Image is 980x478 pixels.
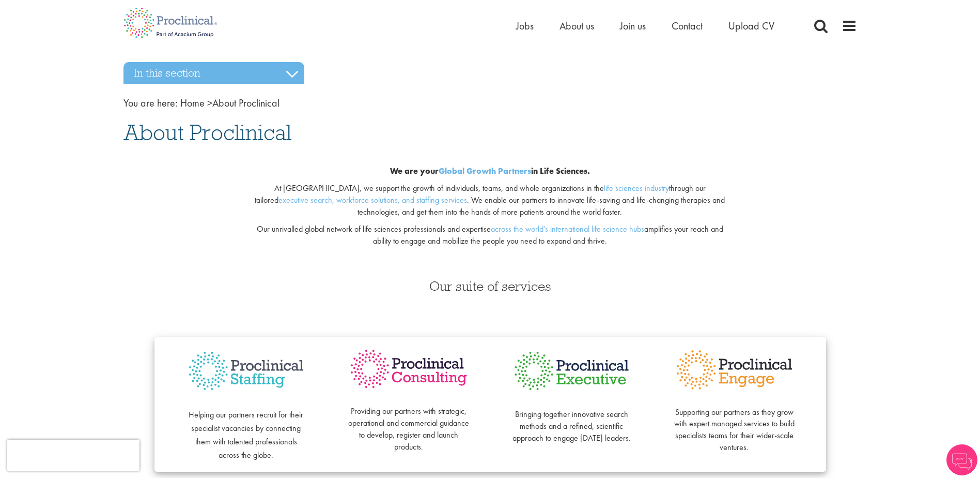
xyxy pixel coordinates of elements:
a: Join us [620,19,646,33]
b: We are your in Life Sciences. [390,166,590,176]
p: Bringing together innovative search methods and a refined, scientific approach to engage [DATE] l... [511,397,632,444]
a: Upload CV [728,19,774,33]
p: Providing our partners with strategic, operational and commercial guidance to develop, register a... [348,394,470,453]
a: Global Growth Partners [439,166,531,176]
a: executive search, workforce solutions, and staffing services [278,195,467,205]
iframe: reCAPTCHA [7,440,139,471]
p: Supporting our partners as they grow with expert managed services to build specialists teams for ... [674,395,795,454]
img: Proclinical Executive [511,348,632,394]
a: About us [559,19,594,33]
h3: Our suite of services [123,279,857,293]
span: Helping our partners recruit for their specialist vacancies by connecting them with talented prof... [189,409,303,460]
img: Chatbot [946,444,977,475]
span: You are here: [123,96,178,110]
h3: In this section [123,62,304,84]
img: Proclinical Engage [674,348,795,392]
span: About Proclinical [180,96,279,110]
a: across the world's international life science hubs [491,223,644,234]
a: breadcrumb link to Home [180,96,205,110]
img: Proclinical Staffing [185,348,307,395]
img: Proclinical Consulting [348,348,470,391]
p: Our unrivalled global network of life sciences professionals and expertise amplifies your reach a... [248,223,732,247]
span: > [207,96,212,110]
a: life sciences industry [604,183,669,193]
span: About Proclinical [123,118,291,146]
p: At [GEOGRAPHIC_DATA], we support the growth of individuals, teams, and whole organizations in the... [248,183,732,218]
a: Contact [672,19,703,33]
a: Jobs [516,19,534,33]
